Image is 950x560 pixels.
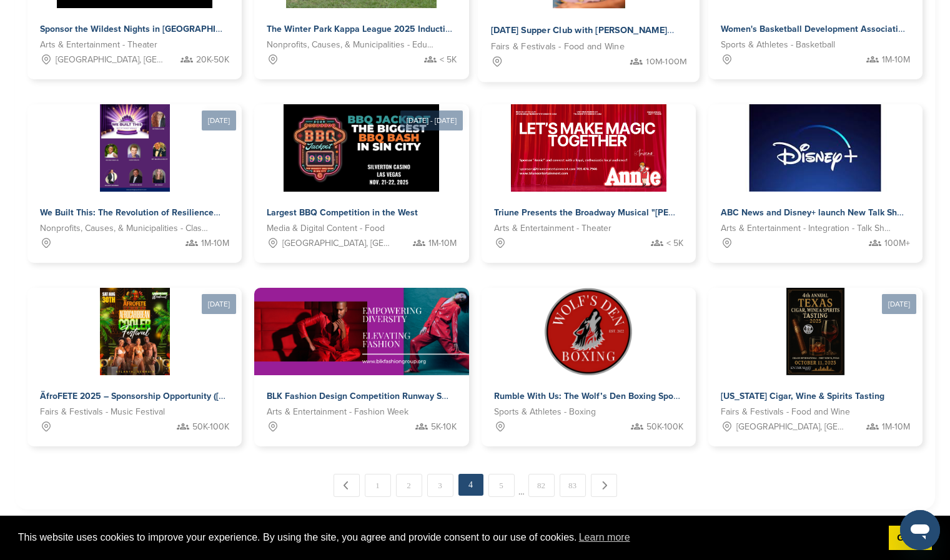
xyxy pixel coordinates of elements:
[27,268,242,446] a: [DATE] Sponsorpitch & ÄfroFETE 2025 – Sponsorship Opportunity ([GEOGRAPHIC_DATA] Edition) Fairs &...
[482,104,696,263] a: Sponsorpitch & Triune Presents the Broadway Musical "[PERSON_NAME]" [DATE]-[DATE] Arts & Entertai...
[400,111,463,130] div: [DATE] - [DATE]
[494,222,611,235] span: Arts & Entertainment - Theater
[666,237,683,250] span: < 5K
[882,294,916,314] div: [DATE]
[721,391,884,401] span: [US_STATE] Cigar, Wine & Spirits Tasting
[396,474,422,497] a: 2
[490,25,667,36] span: [DATE] Supper Club with [PERSON_NAME]
[494,207,787,218] span: Triune Presents the Broadway Musical "[PERSON_NAME]" [DATE]-[DATE]
[884,237,910,250] span: 100M+
[900,510,940,550] iframe: Button to launch messaging window
[40,391,339,401] span: ÄfroFETE 2025 – Sponsorship Opportunity ([GEOGRAPHIC_DATA] Edition)
[889,526,932,551] a: dismiss cookie message
[708,268,923,446] a: [DATE] Sponsorpitch & [US_STATE] Cigar, Wine & Spirits Tasting Fairs & Festivals - Food and Wine ...
[545,288,632,375] img: Sponsorpitch &
[494,391,758,401] span: Rumble With Us: The Wolf’s Den Boxing Sponsorship Opportunity
[202,111,236,130] div: [DATE]
[40,405,165,419] span: Fairs & Festivals - Music Festival
[721,405,850,419] span: Fairs & Festivals - Food and Wine
[40,24,377,34] span: Sponsor the Wildest Nights in [GEOGRAPHIC_DATA][US_STATE]-2025-2026 Season
[18,528,879,547] span: This website uses cookies to improve your experience. By using the site, you agree and provide co...
[882,420,910,434] span: 1M-10M
[267,391,458,401] span: BLK Fashion Design Competition Runway Show
[334,474,360,497] a: ← Previous
[646,55,686,69] span: 10M-100M
[440,53,457,67] span: < 5K
[518,474,525,496] span: …
[192,420,229,434] span: 50K-100K
[254,84,468,263] a: [DATE] - [DATE] Sponsorpitch & Largest BBQ Competition in the West Media & Digital Content - Food...
[284,104,439,192] img: Sponsorpitch &
[577,528,632,547] a: learn more about cookies
[365,474,391,497] a: 1
[708,104,923,263] a: Sponsorpitch & ABC News and Disney+ launch New Talk Show - Looking For Partners Arts & Entertainm...
[490,40,624,54] span: Fairs & Festivals - Food and Wine
[721,38,835,52] span: Sports & Athletes - Basketball
[100,104,170,192] img: Sponsorpitch &
[100,288,170,375] img: Sponsorpitch &
[528,474,555,497] a: 82
[196,53,229,67] span: 20K-50K
[721,222,891,235] span: Arts & Entertainment - Integration - Talk Show
[721,24,942,34] span: Women's Basketball Development Association (WBDA)
[40,207,214,218] span: We Built This: The Revolution of Resilience
[736,420,844,434] span: [GEOGRAPHIC_DATA], [GEOGRAPHIC_DATA]
[786,288,844,375] img: Sponsorpitch &
[267,24,499,34] span: The Winter Park Kappa League 2025 Induction Ceremony
[267,405,408,419] span: Arts & Entertainment - Fashion Week
[282,237,390,250] span: [GEOGRAPHIC_DATA], [GEOGRAPHIC_DATA]
[646,420,683,434] span: 50K-100K
[591,474,617,497] a: Next →
[267,207,418,218] span: Largest BBQ Competition in the West
[882,53,910,67] span: 1M-10M
[56,53,163,67] span: [GEOGRAPHIC_DATA], [GEOGRAPHIC_DATA]
[560,474,586,497] a: 83
[267,222,385,235] span: Media & Digital Content - Food
[511,104,666,192] img: Sponsorpitch &
[254,288,468,446] a: Sponsorpitch & BLK Fashion Design Competition Runway Show Arts & Entertainment - Fashion Week 5K-10K
[458,474,483,496] em: 4
[488,474,515,497] a: 5
[202,294,236,314] div: [DATE]
[494,405,596,419] span: Sports & Athletes - Boxing
[427,474,453,497] a: 3
[431,420,457,434] span: 5K-10K
[40,222,210,235] span: Nonprofits, Causes, & Municipalities - Classes
[40,38,157,52] span: Arts & Entertainment - Theater
[267,38,437,52] span: Nonprofits, Causes, & Municipalities - Education
[254,288,490,375] img: Sponsorpitch &
[482,288,696,446] a: Sponsorpitch & Rumble With Us: The Wolf’s Den Boxing Sponsorship Opportunity Sports & Athletes - ...
[737,104,893,192] img: Sponsorpitch &
[201,237,229,250] span: 1M-10M
[428,237,457,250] span: 1M-10M
[27,84,242,263] a: [DATE] Sponsorpitch & We Built This: The Revolution of Resilience Nonprofits, Causes, & Municipal...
